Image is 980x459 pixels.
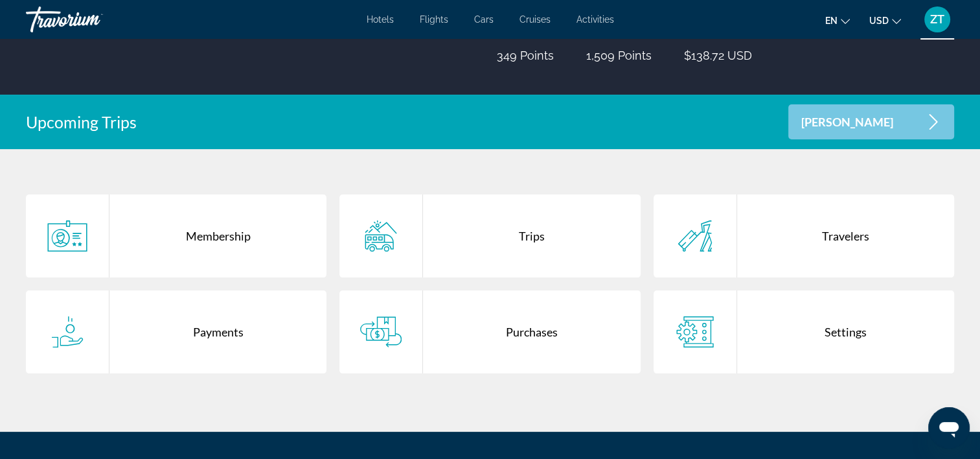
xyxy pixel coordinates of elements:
[825,16,838,26] span: en
[869,16,889,26] span: USD
[825,11,850,30] button: Change language
[586,49,652,62] p: 1,509 Points
[737,290,954,373] div: Settings
[497,49,554,62] p: 349 Points
[367,14,394,25] a: Hotels
[801,117,893,128] p: [PERSON_NAME]
[420,14,448,25] a: Flights
[339,194,640,277] a: Trips
[109,194,326,277] div: Membership
[928,407,970,449] iframe: Button to launch messaging window
[423,194,640,277] div: Trips
[654,290,954,373] a: Settings
[26,194,326,277] a: Membership
[654,194,954,277] a: Travelers
[26,112,137,132] h2: Upcoming Trips
[920,6,954,33] button: User Menu
[26,3,155,36] a: Travorium
[26,290,326,373] a: Payments
[109,290,326,373] div: Payments
[339,290,640,373] a: Purchases
[869,11,901,30] button: Change currency
[737,194,954,277] div: Travelers
[930,13,944,26] span: ZT
[474,14,494,25] a: Cars
[576,14,614,25] a: Activities
[423,290,640,373] div: Purchases
[519,14,551,25] a: Cruises
[788,104,954,139] a: [PERSON_NAME]
[684,49,752,62] p: $138.72 USD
